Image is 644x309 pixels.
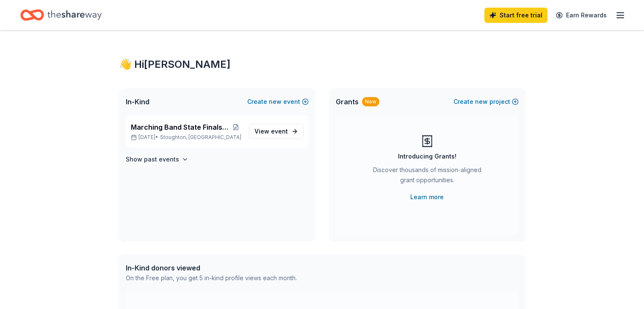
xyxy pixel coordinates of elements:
span: Grants [336,97,359,107]
a: View event [249,124,304,139]
span: event [271,128,288,135]
button: Createnewevent [247,97,309,107]
div: New [362,97,379,106]
div: 👋 Hi [PERSON_NAME] [119,58,525,71]
a: Learn more [410,192,444,202]
span: new [475,97,488,107]
button: Createnewproject [453,97,519,107]
span: In-Kind [126,97,149,107]
h4: Show past events [126,154,179,164]
a: Earn Rewards [551,8,612,23]
span: Stoughton, [GEOGRAPHIC_DATA] [160,134,241,141]
a: Start free trial [484,8,547,23]
p: [DATE] • [131,134,242,141]
button: Show past events [126,154,188,164]
a: Home [20,5,102,25]
span: new [269,97,282,107]
span: Marching Band State Finals Competition [131,122,229,132]
div: On the Free plan, you get 5 in-kind profile views each month. [126,273,297,283]
div: In-Kind donors viewed [126,263,297,273]
span: View [254,126,288,136]
div: Discover thousands of mission-aligned grant opportunities. [370,165,485,189]
div: Introducing Grants! [398,151,456,161]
